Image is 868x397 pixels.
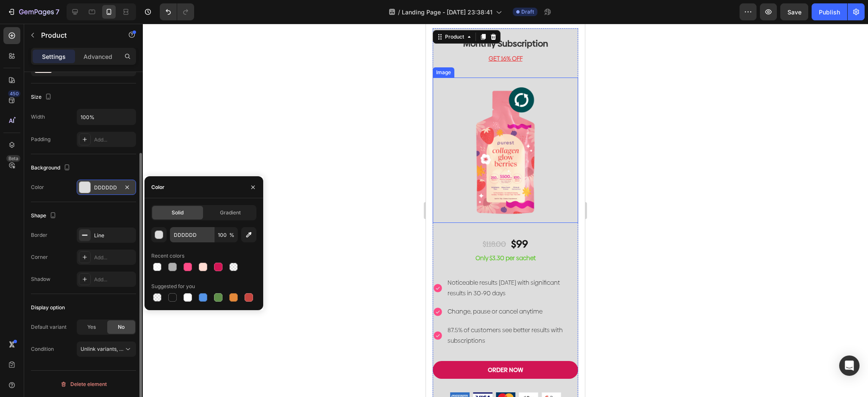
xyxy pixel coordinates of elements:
div: Line [94,232,134,239]
div: Size [31,92,53,103]
div: Width [31,113,45,121]
button: Save [780,3,808,20]
div: Shape [31,210,58,222]
span: No [118,323,125,331]
div: Shadow [31,275,50,283]
span: Solid [172,209,184,217]
div: Color [31,183,44,191]
p: Settings [42,52,66,61]
div: Color [151,183,164,191]
span: Unlink variants, quantity <br> between same products [81,346,211,352]
span: / [398,8,400,17]
div: Padding [31,136,50,143]
button: Publish [812,3,847,20]
div: Display option [31,304,65,311]
span: Yes [87,323,96,331]
button: 7 [3,3,63,20]
div: Condition [31,345,54,353]
div: 450 [8,90,20,97]
div: Publish [819,8,840,17]
div: Corner [31,253,48,261]
div: Product [17,9,40,17]
div: Beta [6,155,20,162]
div: Add... [94,276,134,283]
div: Delete element [60,379,107,389]
div: Border [31,231,47,239]
div: Open Intercom Messenger [839,355,860,376]
button: Delete element [31,378,136,391]
div: Default variant [31,323,67,331]
div: Recent colors [151,252,184,260]
img: Alt Image [24,369,135,380]
span: Gradient [220,209,241,217]
input: Eg: FFFFFF [170,227,214,242]
div: DDDDDD [94,184,119,192]
input: Auto [77,109,136,125]
span: Landing Page - [DATE] 23:38:41 [402,8,492,17]
span: % [229,231,234,239]
div: Undo/Redo [160,3,194,20]
span: Save [787,8,801,16]
button: Unlink variants, quantity <br> between same products [77,341,136,357]
span: Draft [521,8,534,16]
p: 7 [56,7,59,17]
div: Add... [94,136,134,144]
div: Background [31,162,72,174]
div: Suggested for you [151,283,195,290]
iframe: Design area [426,24,585,397]
p: Advanced [83,52,112,61]
div: Add... [94,254,134,261]
p: Product [41,30,113,40]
